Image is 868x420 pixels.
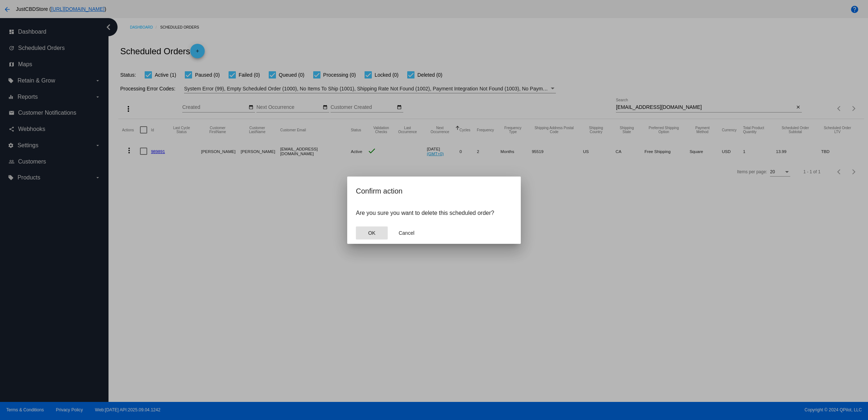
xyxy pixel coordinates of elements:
p: Are you sure you want to delete this scheduled order? [356,210,512,216]
h2: Confirm action [356,185,512,197]
button: Close dialog [356,226,388,239]
span: OK [368,230,375,236]
span: Cancel [399,230,414,236]
button: Close dialog [391,226,422,239]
